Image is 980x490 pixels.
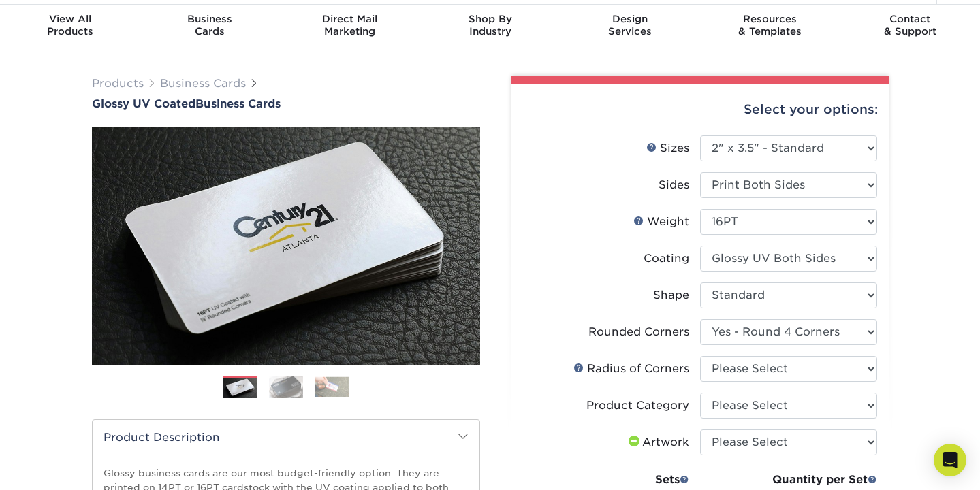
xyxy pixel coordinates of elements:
span: Direct Mail [280,13,420,25]
a: Contact& Support [840,5,980,48]
div: Sizes [646,140,689,157]
div: Industry [420,13,560,37]
div: & Templates [700,13,840,37]
div: Services [560,13,700,37]
div: Rounded Corners [588,324,689,340]
span: Business [140,13,281,25]
a: Glossy UV CoatedBusiness Cards [92,97,480,110]
a: Products [92,77,144,90]
div: Shape [653,287,689,304]
img: Business Cards 03 [315,376,349,397]
span: Contact [840,13,980,25]
img: Business Cards 01 [223,371,257,405]
div: Quantity per Set [700,472,877,488]
div: Weight [633,214,689,230]
div: Radius of Corners [573,361,689,377]
a: DesignServices [560,5,700,48]
div: Open Intercom Messenger [934,444,966,476]
span: Resources [700,13,840,25]
div: Cards [140,13,281,37]
div: Sides [659,177,689,193]
div: Marketing [280,13,420,37]
a: Business Cards [160,77,246,90]
span: Design [560,13,700,25]
a: Shop ByIndustry [420,5,560,48]
a: BusinessCards [140,5,281,48]
div: Select your options: [522,84,878,135]
div: Coating [644,250,689,267]
div: Artwork [626,434,689,451]
div: Product Category [586,397,689,414]
div: Sets [580,472,689,488]
a: Resources& Templates [700,5,840,48]
a: Direct MailMarketing [280,5,420,48]
span: Glossy UV Coated [92,97,195,110]
h1: Business Cards [92,97,480,110]
h2: Product Description [93,420,479,455]
img: Glossy UV Coated 01 [92,52,480,440]
span: Shop By [420,13,560,25]
img: Business Cards 02 [269,375,303,399]
div: & Support [840,13,980,37]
